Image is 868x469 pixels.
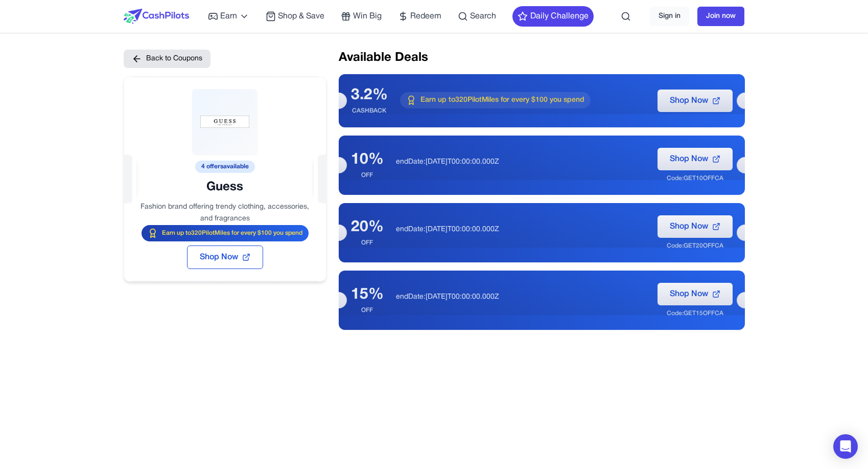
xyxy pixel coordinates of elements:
span: Search [470,10,496,23]
div: Open Intercom Messenger [833,434,858,459]
span: Earn up to 320 PilotMiles for every $100 you spend [420,95,584,105]
div: Code: GET15OFFCA [667,309,723,318]
div: 20% [351,218,384,237]
a: Search [458,10,496,23]
div: Code: GET20OFFCA [667,242,723,250]
span: Win Big [353,10,382,23]
div: 3.2% [351,86,388,105]
div: OFF [351,239,384,247]
button: Back to Coupons [124,50,210,68]
a: Join now [697,7,744,26]
button: Shop Now [658,148,733,170]
div: CASHBACK [351,107,388,115]
button: Shop Now [658,215,733,238]
span: Shop Now [200,251,238,263]
span: Earn up to 320 PilotMiles for every $100 you spend [162,229,302,237]
div: 15% [351,286,384,304]
a: Win Big [341,10,382,23]
button: Daily Challenge [512,6,594,27]
span: Shop Now [670,95,708,107]
a: Sign in [650,7,689,26]
div: 10% [351,151,384,169]
img: CashPilots Logo [124,9,189,24]
button: Shop Now [187,245,263,269]
span: Shop & Save [278,10,324,23]
p: endDate:[DATE]T00:00:00.000Z [396,292,645,302]
span: Shop Now [670,153,708,165]
span: Shop Now [670,288,708,300]
button: Shop Now [658,90,733,112]
button: Shop Now [658,283,733,305]
a: Shop & Save [266,10,324,23]
span: Redeem [410,10,441,23]
h2: Available Deals [339,50,745,66]
p: endDate:[DATE]T00:00:00.000Z [396,225,645,235]
div: OFF [351,171,384,180]
a: Redeem [398,10,441,23]
div: Code: GET10OFFCA [667,174,723,183]
a: Earn [208,10,249,23]
span: Shop Now [670,220,708,233]
span: Earn [220,10,237,23]
div: OFF [351,306,384,315]
p: endDate:[DATE]T00:00:00.000Z [396,157,645,167]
